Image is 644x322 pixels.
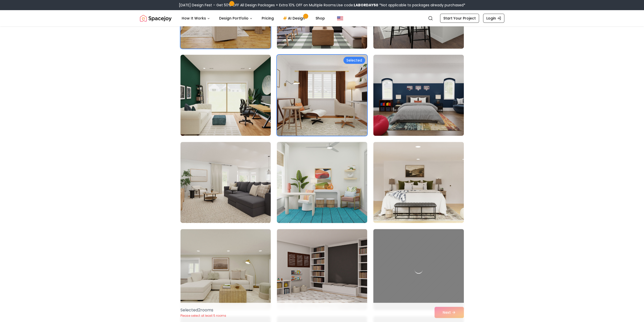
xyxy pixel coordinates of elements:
[440,14,479,23] a: Start Your Project
[337,15,343,21] img: United States
[277,55,367,136] img: Room room-5
[180,314,226,318] p: Please select at least 5 rooms
[378,3,465,8] span: *Not applicable to packages already purchased*
[140,13,172,23] a: Spacejoy
[277,229,367,310] img: Room room-11
[178,13,214,23] button: How It Works
[373,142,464,223] img: Room room-9
[140,10,504,26] nav: Global
[279,13,310,23] a: AI Design
[343,57,365,64] div: Selected
[483,14,504,23] a: Login
[373,55,464,136] img: Room room-6
[179,3,465,8] div: [DATE] Design Fest – Get 50% OFF All Design Packages + Extra 10% OFF on Multiple Rooms.
[354,3,378,8] b: LABORDAY50
[180,229,271,310] img: Room room-10
[258,13,278,23] a: Pricing
[275,140,369,225] img: Room room-8
[180,307,226,313] p: Selected 2 room s
[140,13,172,23] img: Spacejoy Logo
[178,13,329,23] nav: Main
[180,142,271,223] img: Room room-7
[215,13,257,23] button: Design Portfolio
[337,3,378,8] span: Use code:
[311,13,329,23] a: Shop
[180,55,271,136] img: Room room-4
